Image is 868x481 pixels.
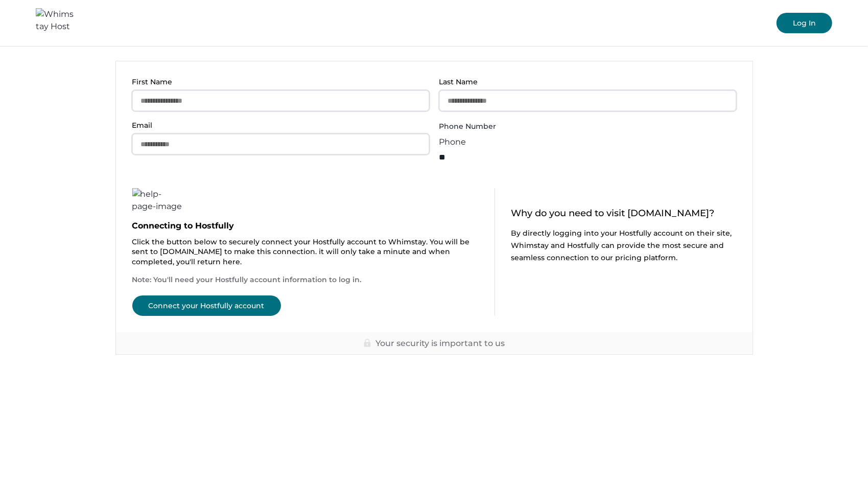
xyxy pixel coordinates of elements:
[439,136,521,148] div: Phone
[132,237,478,267] p: Click the button below to securely connect your Hostfully account to Whimstay. You will be sent t...
[36,8,77,38] img: Whimstay Host
[777,13,832,33] button: Log In
[376,338,505,349] p: Your security is important to us
[132,275,478,285] p: Note: You'll need your Hostfully account information to log in.
[132,78,423,86] p: First Name
[132,221,478,231] p: Connecting to Hostfully
[132,188,183,213] img: help-page-image
[511,227,736,264] p: By directly logging into your Hostfully account on their site, Whimstay and Hostfully can provide...
[132,121,423,130] p: Email
[132,295,281,316] button: Connect your Hostfully account
[511,209,736,219] p: Why do you need to visit [DOMAIN_NAME]?
[439,121,730,132] label: Phone Number
[439,78,730,86] p: Last Name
